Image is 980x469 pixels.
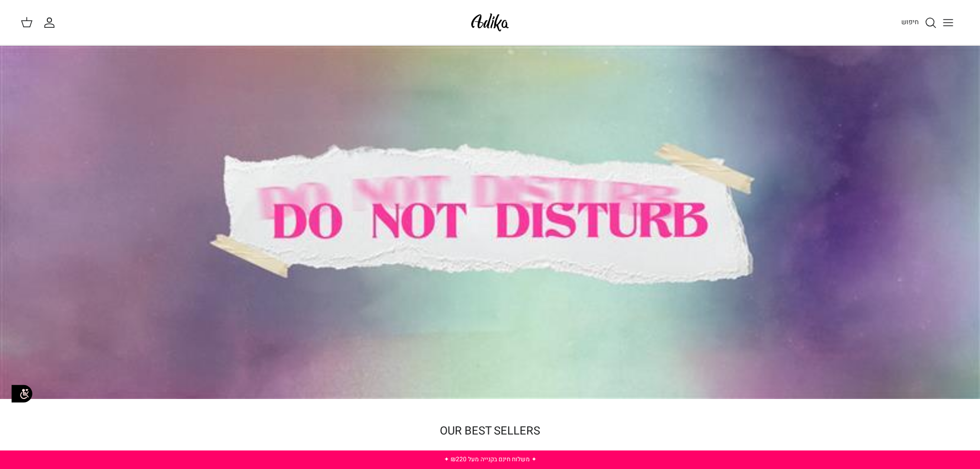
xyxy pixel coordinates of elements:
[444,455,537,464] a: ✦ משלוח חינם בקנייה מעל ₪220 ✦
[8,379,36,408] img: accessibility_icon02.svg
[43,16,60,29] a: החשבון שלי
[937,11,959,34] button: Toggle menu
[440,423,540,439] a: OUR BEST SELLERS
[901,17,919,27] span: חיפוש
[468,10,512,34] img: Adika IL
[901,16,937,29] a: חיפוש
